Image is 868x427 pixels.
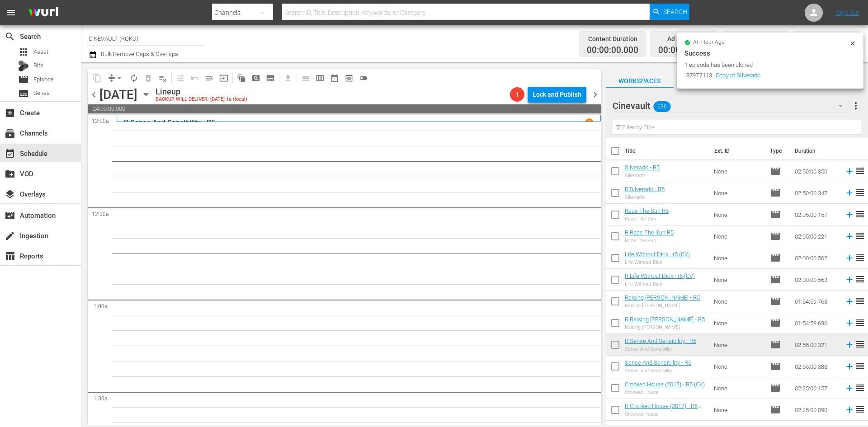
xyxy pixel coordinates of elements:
[587,45,638,56] span: 00:00:00.000
[850,100,861,111] span: more_vert
[158,74,167,83] span: playlist_remove_outlined
[844,340,854,350] svg: Add to Schedule
[18,88,29,99] span: Series
[844,296,854,306] svg: Add to Schedule
[5,148,15,159] span: Schedule
[854,252,865,263] span: reorder
[844,275,854,285] svg: Add to Schedule
[625,138,709,164] th: Title
[202,71,217,85] span: Fill episodes with ad slates
[188,71,202,85] span: Revert to Primary Episode
[588,119,591,126] p: 1
[625,272,695,279] a: R Life Without Dick - r5 (CV)
[710,269,766,291] td: None
[844,188,854,198] svg: Add to Schedule
[625,259,690,265] div: Life Without Dick
[764,138,789,164] th: Type
[854,339,865,350] span: reorder
[710,377,766,399] td: None
[625,186,665,192] a: R Silverado - R5
[770,253,781,263] span: Episode
[33,47,48,56] span: Asset
[684,70,714,82] td: 87977113
[625,229,674,236] a: R Race The Sun R5
[33,75,54,84] span: Episode
[770,404,781,415] span: Episode
[5,7,16,18] span: menu
[590,89,601,100] span: chevron_right
[231,69,249,87] span: Refresh All Search Blocks
[33,89,50,98] span: Series
[854,209,865,220] span: reorder
[854,361,865,371] span: reorder
[710,312,766,334] td: None
[5,210,15,221] span: Automation
[5,128,15,139] span: Channels
[844,210,854,220] svg: Add to Schedule
[710,182,766,204] td: None
[625,194,665,200] div: Silverado
[219,74,228,83] span: input
[587,33,638,45] div: Content Duration
[844,383,854,393] svg: Add to Schedule
[359,74,368,83] span: toggle_off
[854,274,865,285] span: reorder
[854,296,865,306] span: reorder
[844,361,854,371] svg: Add to Schedule
[658,33,710,45] div: Ad Duration
[854,317,865,328] span: reorder
[709,138,764,164] th: Ext. ID
[316,74,325,83] span: calendar_view_week_outlined
[528,86,586,103] button: Lock and Publish
[99,51,178,57] span: Bulk Remove Gaps & Overlaps
[625,324,705,330] div: Raising [PERSON_NAME]
[844,166,854,176] svg: Add to Schedule
[770,209,781,220] span: Episode
[625,251,690,258] a: Life Without Dick - r5 (CV)
[710,291,766,312] td: None
[625,359,691,366] a: Sense And Sensibility - R5
[791,356,841,377] td: 02:55:00.388
[791,291,841,312] td: 01:54:59.763
[625,316,705,323] a: R Raising [PERSON_NAME] - R5
[710,247,766,269] td: None
[115,74,124,83] span: arrow_drop_down
[770,188,781,198] span: Episode
[625,207,669,214] a: Race The Sun R5
[658,45,710,56] span: 00:00:00.000
[342,71,356,85] span: View Backup
[770,339,781,350] span: Episode
[88,89,99,100] span: chevron_left
[533,86,581,103] div: Lock and Publish
[129,74,138,83] span: autorenew_outlined
[5,169,15,179] span: VOD
[5,189,15,200] span: Overlays
[770,318,781,328] span: Episode
[770,296,781,307] span: Episode
[791,334,841,356] td: 02:55:00.321
[791,312,841,334] td: 01:54:59.696
[625,164,660,171] a: Silverado - R5
[625,173,660,178] div: Silverado
[625,411,707,417] div: Crooked House
[625,368,691,374] div: Sense And Sensibility
[625,381,705,388] a: Crooked House (2017) - R5 (CV)
[844,318,854,328] svg: Add to Schedule
[625,389,705,395] div: Crooked House
[791,377,841,399] td: 02:25:00.157
[663,4,687,20] span: Search
[791,269,841,291] td: 02:00:00.562
[854,187,865,198] span: reorder
[205,74,214,83] span: menu_open
[854,165,865,176] span: reorder
[710,399,766,421] td: None
[684,48,856,59] div: Success
[710,334,766,356] td: None
[770,231,781,242] span: Episode
[770,274,781,285] span: Episode
[791,399,841,421] td: 02:25:00.090
[770,383,781,394] span: Episode
[625,338,696,344] a: R Sense And Sensibility - R5
[770,361,781,372] span: Episode
[710,225,766,247] td: None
